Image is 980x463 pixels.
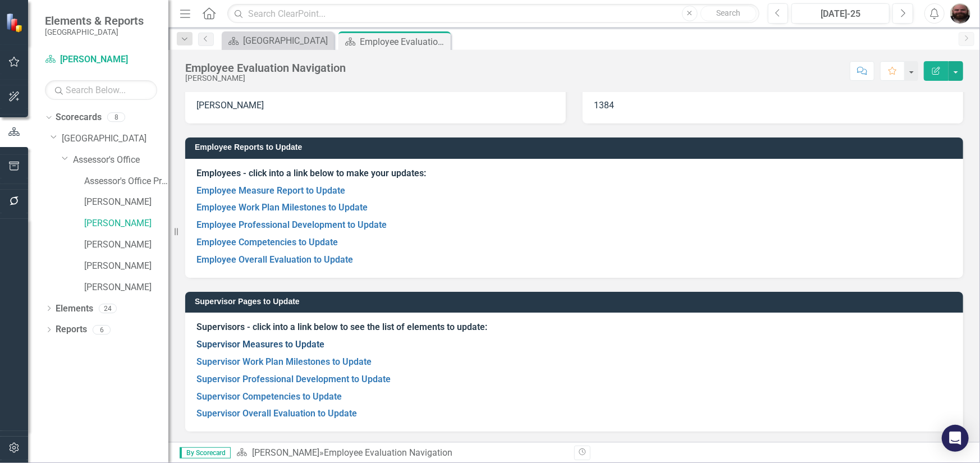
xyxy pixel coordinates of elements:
span: 1384 [594,100,614,111]
span: Search [716,8,740,17]
p: [PERSON_NAME] [196,99,555,112]
a: Supervisor Competencies to Update [196,391,342,402]
div: [PERSON_NAME] [185,74,346,82]
strong: Employees - click into a link below to make your updates: [196,168,426,178]
a: Reports [56,323,87,336]
strong: Supervisors - click into a link below to see the list of elements to update: [196,322,487,332]
a: Employee Measure Report to Update [196,185,345,196]
div: [GEOGRAPHIC_DATA] [243,34,331,48]
a: [PERSON_NAME] [84,239,168,251]
span: By Scorecard [180,447,231,459]
a: Supervisor Work Plan Milestones to Update [196,356,372,367]
input: Search Below... [45,80,157,100]
small: [GEOGRAPHIC_DATA] [45,27,144,36]
span: Elements & Reports [45,14,144,27]
a: [PERSON_NAME] [84,196,168,209]
a: [PERSON_NAME] [45,53,157,66]
a: Employee Work Plan Milestones to Update [196,202,368,213]
a: [PERSON_NAME] [84,260,168,273]
a: [PERSON_NAME] [84,281,168,294]
div: 8 [107,113,125,122]
a: Assessor's Office Program [84,175,168,188]
a: [GEOGRAPHIC_DATA] [225,34,331,48]
button: [DATE]-25 [791,3,890,24]
a: [PERSON_NAME] [252,447,319,458]
a: Supervisor Professional Development to Update [196,374,391,384]
img: Christopher Nutgrass [950,3,970,24]
a: Employee Competencies to Update [196,237,338,247]
a: Assessor's Office [73,154,168,167]
a: Employee Professional Development to Update [196,219,387,230]
a: [GEOGRAPHIC_DATA] [62,132,168,145]
div: » [236,447,566,460]
div: 6 [93,325,111,334]
a: [PERSON_NAME] [84,217,168,230]
input: Search ClearPoint... [227,4,759,24]
div: [DATE]-25 [795,7,886,21]
a: Supervisor Overall Evaluation to Update [196,408,357,419]
h3: Employee Reports to Update [195,143,958,152]
img: ClearPoint Strategy [6,13,25,33]
a: Scorecards [56,111,102,124]
div: Employee Evaluation Navigation [360,35,448,49]
div: Employee Evaluation Navigation [185,62,346,74]
div: 24 [99,304,117,313]
div: Employee Evaluation Navigation [324,447,452,458]
a: Supervisor Measures to Update [196,339,324,350]
a: Employee Overall Evaluation to Update [196,254,353,265]
h3: Supervisor Pages to Update [195,297,958,306]
div: Open Intercom Messenger [942,425,969,452]
button: Search [700,6,757,21]
a: Elements [56,302,93,315]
